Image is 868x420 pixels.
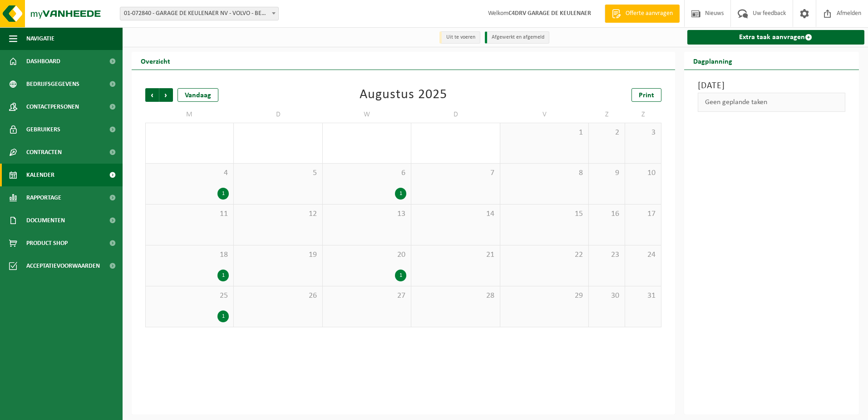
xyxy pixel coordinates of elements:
span: 20 [327,250,406,260]
div: 1 [395,188,406,200]
span: 24 [630,250,656,260]
h2: Dagplanning [684,52,741,70]
li: Afgewerkt en afgemeld [485,31,549,44]
span: 29 [505,291,584,301]
span: 16 [593,209,620,219]
span: 1 [505,128,584,138]
span: 30 [593,291,620,301]
li: Uit te voeren [439,31,480,44]
td: W [323,106,411,123]
span: 26 [238,291,317,301]
span: 13 [327,209,406,219]
span: Product Shop [26,232,68,255]
span: 01-072840 - GARAGE DE KEULENAER NV - VOLVO - BEVEREN-WAAS [120,7,278,20]
div: Geen geplande taken [698,93,846,112]
div: 1 [217,188,229,200]
span: 01-072840 - GARAGE DE KEULENAER NV - VOLVO - BEVEREN-WAAS [120,7,279,20]
td: M [145,106,234,123]
h2: Overzicht [132,52,179,70]
span: 19 [238,250,317,260]
a: Extra taak aanvragen [687,30,865,45]
td: V [500,106,589,123]
span: 9 [593,168,620,178]
span: 28 [416,291,495,301]
span: 6 [327,168,406,178]
span: Dashboard [26,50,60,73]
span: 14 [416,209,495,219]
span: 8 [505,168,584,178]
span: 12 [238,209,317,219]
div: 1 [217,270,229,281]
span: 7 [416,168,495,178]
div: 1 [217,310,229,322]
span: Contactpersonen [26,95,79,118]
div: 1 [395,270,406,281]
span: 11 [150,209,229,219]
span: Offerte aanvragen [623,9,675,18]
span: 18 [150,250,229,260]
div: Vandaag [178,88,218,102]
span: 31 [630,291,656,301]
td: D [234,106,322,123]
td: Z [625,106,661,123]
span: 5 [238,168,317,178]
a: Offerte aanvragen [605,5,680,23]
span: Contracten [26,141,62,164]
span: 4 [150,168,229,178]
span: 17 [630,209,656,219]
span: Acceptatievoorwaarden [26,255,100,277]
span: 23 [593,250,620,260]
div: Augustus 2025 [360,88,447,102]
span: 10 [630,168,656,178]
span: Bedrijfsgegevens [26,73,79,95]
span: Documenten [26,209,65,232]
strong: C4DRV GARAGE DE KEULENAER [508,10,591,17]
span: 21 [416,250,495,260]
span: 25 [150,291,229,301]
span: 27 [327,291,406,301]
h3: [DATE] [698,79,846,93]
span: 2 [593,128,620,138]
td: Z [589,106,625,123]
span: Vorige [145,88,159,102]
span: Rapportage [26,186,61,209]
span: Gebruikers [26,118,60,141]
span: Volgende [159,88,173,102]
span: 15 [505,209,584,219]
a: Print [631,88,661,102]
td: D [411,106,500,123]
span: Navigatie [26,27,54,50]
span: 22 [505,250,584,260]
span: Print [639,92,654,99]
span: 3 [630,128,656,138]
span: Kalender [26,164,54,186]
